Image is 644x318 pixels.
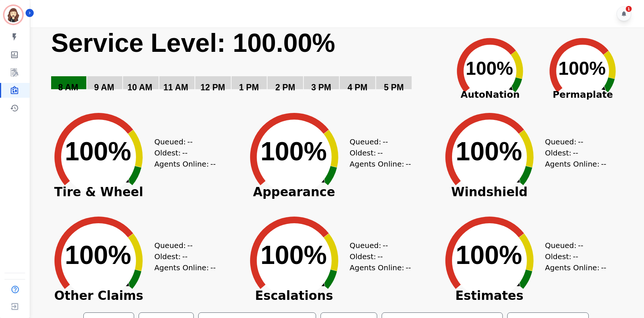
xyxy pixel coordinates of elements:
div: Agents Online: [545,158,608,170]
div: Queued: [545,240,601,251]
span: AutoNation [444,88,537,102]
div: Agents Online: [350,262,413,273]
div: Oldest: [154,251,210,262]
span: Estimates [434,292,545,299]
span: -- [406,262,411,273]
span: -- [383,240,388,251]
span: -- [601,262,606,273]
span: -- [187,240,193,251]
span: -- [573,147,578,158]
span: Other Claims [43,292,154,299]
span: Tire & Wheel [43,188,154,196]
div: Oldest: [545,147,601,158]
span: -- [210,262,216,273]
span: -- [182,251,187,262]
span: Windshield [434,188,545,196]
span: -- [210,158,216,170]
span: -- [578,240,583,251]
text: 2 PM [275,83,295,92]
div: 1 [626,6,632,12]
span: -- [601,158,606,170]
text: 11 AM [163,83,188,92]
text: 100% [456,241,522,270]
div: Agents Online: [545,262,608,273]
text: 10 AM [127,83,152,92]
text: 100% [456,137,522,166]
svg: Service Level: 0% [50,27,442,103]
text: 4 PM [348,83,368,92]
span: -- [573,251,578,262]
span: -- [187,136,193,147]
text: 100% [260,241,327,270]
text: 100% [65,241,131,270]
text: 12 PM [200,83,225,92]
div: Oldest: [350,147,405,158]
span: -- [406,158,411,170]
div: Queued: [154,136,210,147]
span: Escalations [239,292,350,299]
img: Bordered avatar [4,6,22,24]
span: -- [578,136,583,147]
div: Queued: [545,136,601,147]
div: Agents Online: [154,158,217,170]
text: 3 PM [311,83,331,92]
div: Oldest: [545,251,601,262]
div: Queued: [350,136,405,147]
span: -- [378,251,383,262]
text: 100% [260,137,327,166]
span: -- [378,147,383,158]
text: 100% [558,58,606,79]
text: 100% [466,58,513,79]
text: 8 AM [58,83,78,92]
text: 5 PM [384,83,404,92]
text: 100% [65,137,131,166]
span: Appearance [239,188,350,196]
span: -- [383,136,388,147]
div: Queued: [154,240,210,251]
span: -- [182,147,187,158]
div: Agents Online: [154,262,217,273]
span: Permaplate [537,88,629,102]
div: Oldest: [350,251,405,262]
div: Queued: [350,240,405,251]
div: Oldest: [154,147,210,158]
div: Agents Online: [350,158,413,170]
text: Service Level: 100.00% [51,29,335,57]
text: 1 PM [239,83,259,92]
text: 9 AM [94,83,114,92]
